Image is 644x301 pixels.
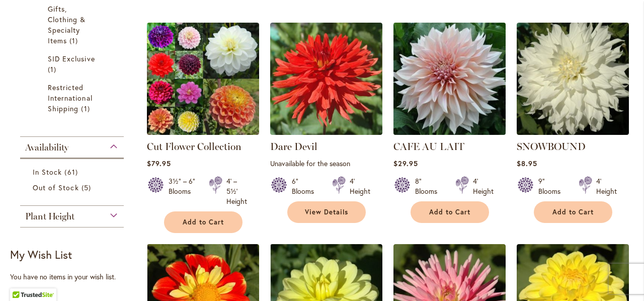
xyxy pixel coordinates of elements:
[534,201,612,223] button: Add to Cart
[473,176,494,196] div: 4' Height
[82,182,94,193] span: 5
[411,201,489,223] button: Add to Cart
[183,218,224,227] span: Add to Cart
[393,159,418,168] span: $29.95
[81,103,92,114] span: 1
[10,247,72,262] strong: My Wish List
[270,140,317,153] a: Dare Devil
[517,23,629,135] img: Snowbound
[596,176,617,196] div: 4' Height
[147,23,259,135] img: CUT FLOWER COLLECTION
[393,127,506,137] a: Café Au Lait
[48,4,99,46] a: Gifts, Clothing &amp; Specialty Items
[270,159,382,168] p: Unavailable for the season
[270,127,382,137] a: Dare Devil
[8,265,36,293] iframe: Launch Accessibility Center
[147,140,242,153] a: Cut Flower Collection
[48,82,99,114] a: Restricted International Shipping
[270,23,382,135] img: Dare Devil
[429,208,470,216] span: Add to Cart
[390,20,508,138] img: Café Au Lait
[33,167,114,177] a: In Stock 61
[415,176,443,196] div: 8" Blooms
[292,176,320,196] div: 6" Blooms
[10,272,140,282] div: You have no items in your wish list.
[48,53,99,74] a: SID Exclusive
[33,167,62,177] span: In Stock
[393,140,464,153] a: CAFE AU LAIT
[33,182,114,193] a: Out of Stock 5
[164,211,243,233] button: Add to Cart
[517,140,586,153] a: SNOWBOUND
[25,211,74,222] span: Plant Height
[48,64,59,74] span: 1
[48,4,86,45] span: Gifts, Clothing & Specialty Items
[552,208,594,216] span: Add to Cart
[64,167,80,177] span: 61
[287,201,366,223] a: View Details
[350,176,370,196] div: 4' Height
[48,83,93,113] span: Restricted International Shipping
[517,159,537,168] span: $8.95
[305,208,348,216] span: View Details
[538,176,567,196] div: 9" Blooms
[517,127,629,137] a: Snowbound
[69,35,80,46] span: 1
[169,176,197,206] div: 3½" – 6" Blooms
[226,176,247,206] div: 4' – 5½' Height
[33,183,79,192] span: Out of Stock
[147,159,171,168] span: $79.95
[25,142,68,153] span: Availability
[48,54,95,63] span: SID Exclusive
[147,127,259,137] a: CUT FLOWER COLLECTION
